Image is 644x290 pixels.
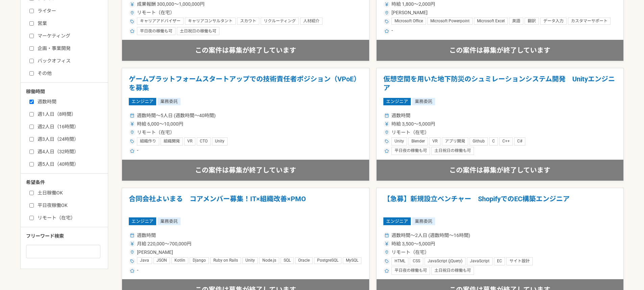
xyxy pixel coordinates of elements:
[431,267,474,275] div: 土日祝日の稼働も可
[130,250,134,254] img: ico_location_pin-352ac629.svg
[129,195,362,212] h1: 合同会社よいまる コアメンバー募集！IT×組織改善×PMO
[284,258,291,263] span: SQL
[130,233,134,237] img: ico_calendar-4541a85f.svg
[213,258,238,263] span: Ruby on Rails
[193,258,206,263] span: Django
[385,139,389,143] img: ico_tag-f97210f0.svg
[29,70,107,77] label: その他
[29,7,107,15] label: ライター
[385,233,389,237] img: ico_calendar-4541a85f.svg
[122,40,369,61] div: この案件は募集が終了しています
[130,139,134,143] img: ico_tag-f97210f0.svg
[29,71,34,76] input: その他
[377,40,624,61] div: この案件は募集が終了しています
[29,34,34,38] input: マーケティング
[385,130,389,134] img: ico_location_pin-352ac629.svg
[411,139,425,144] span: Blender
[29,216,34,220] input: リモート（在宅）
[26,233,64,239] span: フリーワード検索
[346,258,358,263] span: MySQL
[517,139,522,144] span: C#
[137,27,175,35] div: 平日夜の稼働も可
[137,249,173,256] span: [PERSON_NAME]
[130,149,134,153] img: ico_star-c4f7eedc.svg
[130,130,134,134] img: ico_location_pin-352ac629.svg
[26,180,45,185] span: 希望条件
[29,148,107,155] label: 週4人日（32時間）
[140,258,149,263] span: Java
[130,242,134,246] img: ico_currency_yen-76ea2c4c.svg
[385,259,389,263] img: ico_tag-f97210f0.svg
[385,242,389,246] img: ico_currency_yen-76ea2c4c.svg
[509,259,530,264] span: サイト設計
[395,259,405,264] span: HTML
[317,258,338,263] span: PostgreSQL
[395,19,423,24] span: Microsoft Office
[29,189,107,196] label: 土日稼働OK
[528,19,536,24] span: 翻訳
[502,139,510,144] span: C++
[177,27,219,35] div: 土日祝日の稼働も可
[391,267,430,275] div: 平日夜の稼働も可
[298,258,310,263] span: Oracle
[29,161,107,168] label: 週5人日（40時間）
[29,111,107,118] label: 週1人日（8時間）
[430,19,470,24] span: Microsoft Powerpoint
[383,217,411,225] span: エンジニア
[130,20,134,24] img: ico_tag-f97210f0.svg
[413,259,420,264] span: CSS
[29,46,34,51] input: 企画・事業開発
[391,112,410,119] span: 週数時間
[29,32,107,39] label: マーケティング
[29,137,34,141] input: 週3人日（24時間）
[473,139,485,144] span: Github
[262,258,276,263] span: Node.js
[377,160,624,181] div: この案件は募集が終了しています
[200,139,208,144] span: CTO
[130,122,134,126] img: ico_currency_yen-76ea2c4c.svg
[385,20,389,24] img: ico_tag-f97210f0.svg
[29,21,34,26] input: 営業
[137,9,175,16] span: リモート（在宅）
[137,240,191,247] span: 月給 220,000〜700,000円
[29,202,107,209] label: 平日夜稼働OK
[29,59,34,63] input: バックオフィス
[29,162,34,166] input: 週5人日（40時間）
[29,150,34,154] input: 週4人日（32時間）
[29,123,107,130] label: 週2人日（16時間）
[187,139,192,144] span: VR
[129,75,362,92] h1: ゲームプラットフォームスタートアップでの技術責任者ポジション（VPoE）を募集
[497,259,502,264] span: EC
[391,9,428,16] span: [PERSON_NAME]
[140,139,156,144] span: 組織作り
[130,29,134,33] img: ico_star-c4f7eedc.svg
[571,19,607,24] span: カスタマーサポート
[29,9,34,13] input: ライター
[385,2,389,6] img: ico_currency_yen-76ea2c4c.svg
[431,147,474,155] div: 土日祝日の稼働も可
[264,19,296,24] span: リクルーティング
[122,160,369,181] div: この案件は募集が終了しています
[391,121,435,128] span: 時給 3,500〜5,000円
[29,125,34,129] input: 週2人日（16時間）
[29,45,107,52] label: 企画・事業開発
[391,1,435,8] span: 時給 1,800〜2,000円
[29,112,34,116] input: 週1人日（8時間）
[303,19,319,24] span: 人材紹介
[158,217,181,225] span: 業務委託
[391,147,430,155] div: 平日夜の稼働も可
[543,19,564,24] span: データ入力
[395,139,404,144] span: Unity
[412,98,435,105] span: 業務委託
[383,195,617,212] h1: 【急募】新規設立ベンチャー ShopifyでのEC構築エンジニア
[383,75,617,92] h1: 仮想空間を用いた地下防災のシュミレーションシステム開発 Unityエンジニア
[383,98,411,105] span: エンジニア
[385,29,389,33] img: ico_star-c4f7eedc.svg
[129,217,156,225] span: エンジニア
[215,139,224,144] span: Unity
[137,1,205,8] span: 成果報酬 300,000〜1,000,000円
[412,217,435,225] span: 業務委託
[137,112,216,119] span: 週数時間〜5人日 (週数時間〜40時間)
[188,19,233,24] span: キャリアコンサルタント
[29,191,34,195] input: 土日稼働OK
